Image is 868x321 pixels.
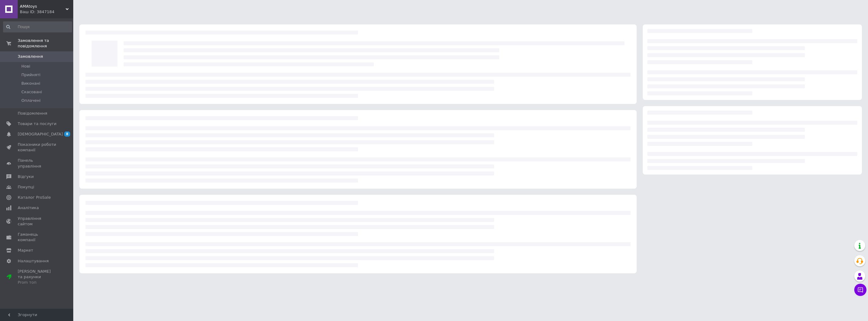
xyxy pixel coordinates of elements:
[18,38,73,49] span: Замовлення та повідомлення
[18,174,34,179] span: Відгуки
[20,9,73,15] div: Ваш ID: 3847184
[18,216,56,227] span: Управління сайтом
[18,269,56,286] span: [PERSON_NAME] та рахунки
[18,131,63,137] span: [DEMOGRAPHIC_DATA]
[854,284,866,296] button: Чат з покупцем
[18,54,43,59] span: Замовлення
[3,21,72,32] input: Пошук
[18,195,51,200] span: Каталог ProSale
[18,248,33,253] span: Маркет
[18,111,47,116] span: Повідомлення
[18,280,56,285] div: Prom топ
[18,205,39,211] span: Аналітика
[21,98,41,103] span: Оплачені
[20,4,66,9] span: AMAtoys
[21,89,42,95] span: Скасовані
[64,131,70,137] span: 8
[18,142,56,153] span: Показники роботи компанії
[18,121,56,127] span: Товари та послуги
[21,81,40,86] span: Виконані
[18,158,56,169] span: Панель управління
[18,258,49,264] span: Налаштування
[21,64,30,69] span: Нові
[21,72,40,78] span: Прийняті
[18,184,34,190] span: Покупці
[18,232,56,243] span: Гаманець компанії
